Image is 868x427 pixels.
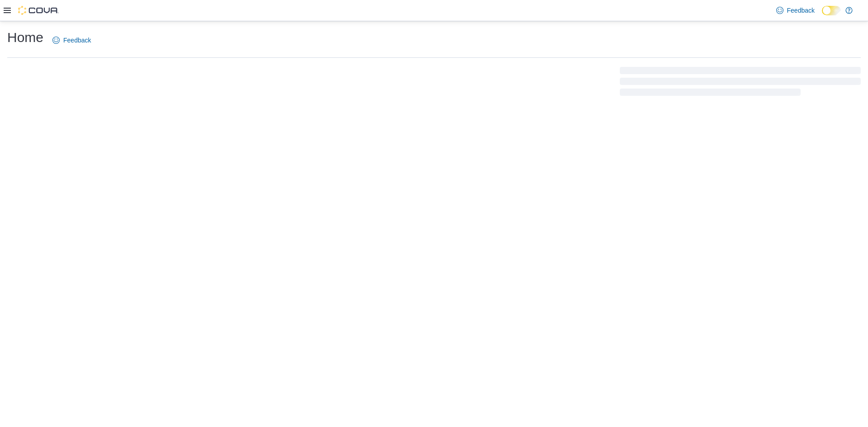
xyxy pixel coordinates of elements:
[822,6,841,15] input: Dark Mode
[49,31,94,49] a: Feedback
[787,6,815,15] span: Feedback
[7,28,43,47] h1: Home
[18,6,59,15] img: Cova
[773,1,818,19] a: Feedback
[620,69,861,98] span: Loading
[63,36,91,45] span: Feedback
